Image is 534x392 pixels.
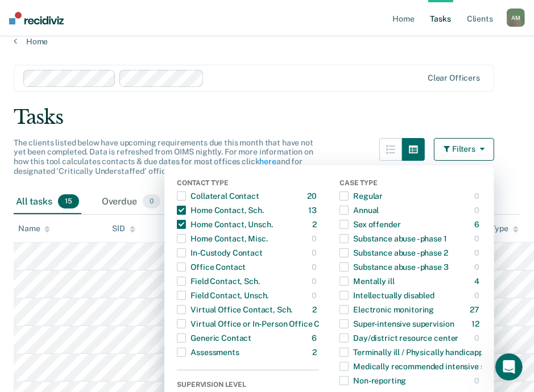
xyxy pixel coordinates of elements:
div: Contact Type [177,179,319,189]
div: 20 [308,187,320,205]
div: Clear officers [428,73,480,83]
div: 0 [312,286,319,305]
button: Filters [434,138,494,161]
div: Electronic monitoring [340,301,434,319]
div: Generic Contact [177,329,251,347]
div: Assessments [177,343,239,361]
button: AM [507,9,525,27]
a: here [259,157,276,166]
div: 0 [312,230,319,248]
div: Case Type [340,179,482,189]
div: 12 [472,315,482,333]
div: Terminally ill / Physically handicapped [340,343,492,361]
div: Supervision Level [177,381,319,391]
div: Overdue0 [100,190,163,215]
div: SID [112,224,135,233]
div: 0 [474,286,482,305]
div: Virtual Office Contact, Sch. [177,301,292,319]
div: Tasks [14,106,520,129]
div: Mentally ill [340,272,394,290]
div: 0 [474,201,482,219]
div: 4 [474,272,482,290]
span: The clients listed below have upcoming requirements due this month that have not yet been complet... [14,138,313,176]
div: Medically recommended intensive supervision [340,357,522,376]
div: 13 [309,201,320,219]
div: Home Contact, Sch. [177,201,263,219]
iframe: Intercom live chat [495,353,523,381]
div: Field Contact, Unsch. [177,286,268,305]
div: Office Contact [177,258,246,276]
div: Collateral Contact [177,187,259,205]
div: 0 [474,329,482,347]
div: Annual [340,201,379,219]
div: 0 [474,230,482,248]
div: Substance abuse - phase 3 [340,258,449,276]
div: Home Contact, Misc. [177,230,267,248]
div: Super-intensive supervision [340,315,454,333]
div: Sex offender [340,215,400,233]
div: 0 [474,258,482,276]
div: 0 [312,244,319,262]
div: Case Type [471,224,519,233]
div: Substance abuse - phase 1 [340,230,447,248]
div: 0 [474,187,482,205]
div: 0 [312,258,319,276]
div: 0 [474,244,482,262]
div: Day/district resource center [340,329,458,347]
div: Intellectually disabled [340,286,434,305]
div: 2 [312,301,319,319]
div: Home Contact, Unsch. [177,215,272,233]
span: 15 [58,194,79,209]
div: 0 [312,272,319,290]
div: 0 [474,372,482,390]
div: 2 [312,343,319,361]
span: 0 [143,194,160,209]
div: 27 [470,301,482,319]
div: Substance abuse - phase 2 [340,244,448,262]
div: Virtual Office or In-Person Office Contact [177,315,344,333]
div: In-Custody Contact [177,244,262,262]
div: Name [18,224,50,233]
div: Field Contact, Sch. [177,272,259,290]
div: 6 [474,215,482,233]
div: A M [507,9,525,27]
div: Non-reporting [340,372,406,390]
a: Home [14,36,520,47]
div: Regular [340,187,383,205]
div: 6 [312,329,319,347]
img: Recidiviz [9,12,64,24]
div: 2 [312,215,319,233]
div: All tasks15 [14,190,81,215]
